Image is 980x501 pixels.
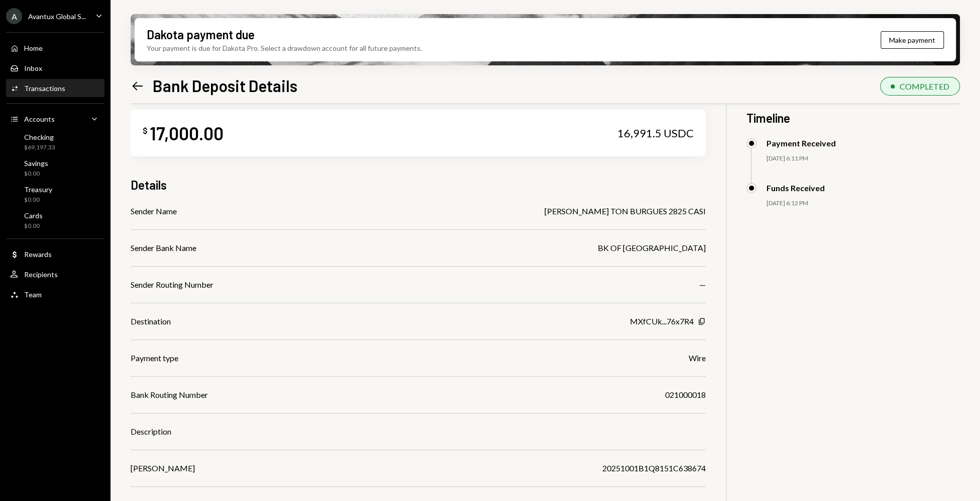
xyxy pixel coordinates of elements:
div: 16,991.5 USDC [617,126,694,140]
a: Rewards [6,245,104,263]
a: Accounts [6,110,104,128]
div: Destination [131,315,171,327]
div: Treasury [24,185,52,194]
div: COMPLETED [900,81,949,91]
div: Sender Routing Number [131,279,213,291]
div: Dakota payment due [147,26,255,43]
a: Checking$69,197.33 [6,130,104,154]
a: Team [6,285,104,303]
div: Bank Routing Number [131,389,208,401]
div: [DATE] 6:12 PM [767,199,960,208]
div: $0.00 [24,222,43,230]
div: — [699,279,706,291]
div: Payment type [131,352,178,364]
div: Accounts [24,115,55,123]
div: Wire [689,352,706,364]
a: Transactions [6,79,104,97]
div: Home [24,44,43,52]
div: 021000018 [665,389,706,401]
div: Inbox [24,64,42,72]
div: Cards [24,211,43,220]
div: $0.00 [24,196,52,204]
div: Team [24,290,42,299]
div: Description [131,426,171,438]
div: Payment Received [767,138,836,148]
a: Treasury$0.00 [6,182,104,206]
div: 17,000.00 [150,122,224,144]
div: Rewards [24,250,52,259]
div: Savings [24,159,48,168]
div: MXfCUk...76x7R4 [630,315,694,327]
a: Cards$0.00 [6,208,104,232]
div: Checking [24,133,55,141]
h1: Bank Deposit Details [153,75,297,96]
div: Recipients [24,270,58,279]
a: Home [6,39,104,57]
div: Sender Name [131,205,177,217]
div: [PERSON_NAME] [131,462,195,474]
div: Sender Bank Name [131,242,196,254]
div: [DATE] 6:11 PM [767,154,960,163]
div: Avantux Global S... [28,12,86,21]
div: [PERSON_NAME] TON BURGUES 2825 CASI [545,205,706,217]
div: Your payment is due for Dakota Pro. Select a drawdown account for all future payments. [147,43,422,53]
div: $ [143,126,148,136]
div: $69,197.33 [24,143,55,152]
a: Savings$0.00 [6,156,104,180]
button: Make payment [881,31,944,49]
h3: Details [131,177,167,193]
div: 20251001B1Q8151C638674 [602,462,706,474]
div: Funds Received [767,183,825,193]
div: BK OF [GEOGRAPHIC_DATA] [598,242,706,254]
div: A [6,8,22,24]
div: $0.00 [24,170,48,178]
a: Recipients [6,265,104,283]
div: Transactions [24,84,65,93]
a: Inbox [6,59,104,77]
h3: Timeline [746,110,960,126]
